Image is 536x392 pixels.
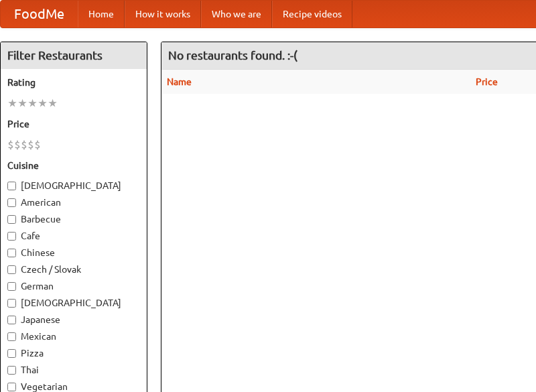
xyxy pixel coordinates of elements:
label: Japanese [7,313,140,326]
li: $ [7,137,14,152]
li: $ [21,137,27,152]
a: FoodMe [1,1,78,27]
li: ★ [7,96,17,111]
input: German [7,282,16,291]
li: ★ [17,96,27,111]
h5: Rating [7,76,140,89]
label: Pizza [7,346,140,360]
a: Price [476,76,498,87]
input: Thai [7,366,16,375]
ng-pluralize: No restaurants found. :-( [168,49,297,62]
li: $ [14,137,21,152]
a: Recipe videos [272,1,352,27]
li: $ [34,137,41,152]
input: Japanese [7,316,16,324]
input: Vegetarian [7,383,16,391]
label: Thai [7,363,140,377]
li: ★ [27,96,38,111]
label: Barbecue [7,212,140,226]
label: Cafe [7,229,140,243]
input: Chinese [7,249,16,257]
a: How it works [125,1,201,27]
input: [DEMOGRAPHIC_DATA] [7,299,16,308]
label: Czech / Slovak [7,263,140,276]
label: [DEMOGRAPHIC_DATA] [7,296,140,310]
label: Mexican [7,330,140,343]
label: German [7,279,140,293]
input: Czech / Slovak [7,265,16,274]
input: Barbecue [7,215,16,224]
h5: Price [7,117,140,131]
a: Name [167,76,192,87]
label: Chinese [7,246,140,259]
input: [DEMOGRAPHIC_DATA] [7,182,16,190]
label: American [7,196,140,209]
li: ★ [48,96,58,111]
input: Pizza [7,349,16,358]
h5: Cuisine [7,159,140,172]
li: $ [27,137,34,152]
li: ★ [38,96,48,111]
h4: Filter Restaurants [1,42,147,69]
a: Home [78,1,125,27]
input: Mexican [7,332,16,341]
a: Who we are [201,1,272,27]
input: Cafe [7,232,16,241]
input: American [7,198,16,207]
label: [DEMOGRAPHIC_DATA] [7,179,140,192]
